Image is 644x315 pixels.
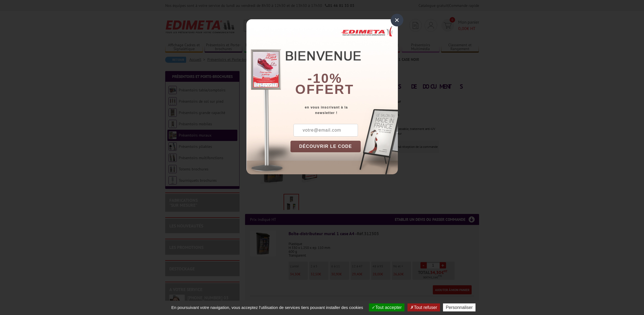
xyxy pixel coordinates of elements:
button: Tout refuser [407,303,440,311]
div: en vous inscrivant à la newsletter ! [290,105,398,116]
span: En poursuivant votre navigation, vous acceptez l'utilisation de services tiers pouvant installer ... [169,305,366,310]
input: votre@email.com [294,124,358,137]
div: × [391,14,403,26]
button: Personnaliser (fenêtre modale) [443,303,475,311]
b: -10% [308,71,342,86]
font: offert [295,82,354,97]
button: Tout accepter [369,303,404,311]
button: DÉCOUVRIR LE CODE [290,141,361,152]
